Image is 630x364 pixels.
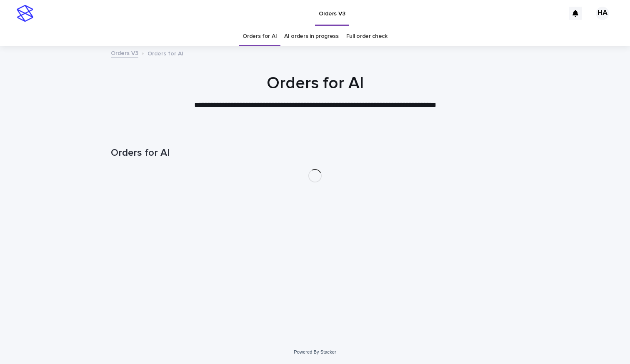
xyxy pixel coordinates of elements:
a: Powered By Stacker [294,349,336,354]
div: HA [596,7,609,20]
h1: Orders for AI [111,73,519,93]
img: stacker-logo-s-only.png [17,5,33,22]
a: AI orders in progress [284,27,339,46]
a: Full order check [346,27,387,46]
h1: Orders for AI [111,147,519,159]
a: Orders for AI [242,27,277,46]
p: Orders for AI [147,48,183,57]
a: Orders V3 [111,48,138,57]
